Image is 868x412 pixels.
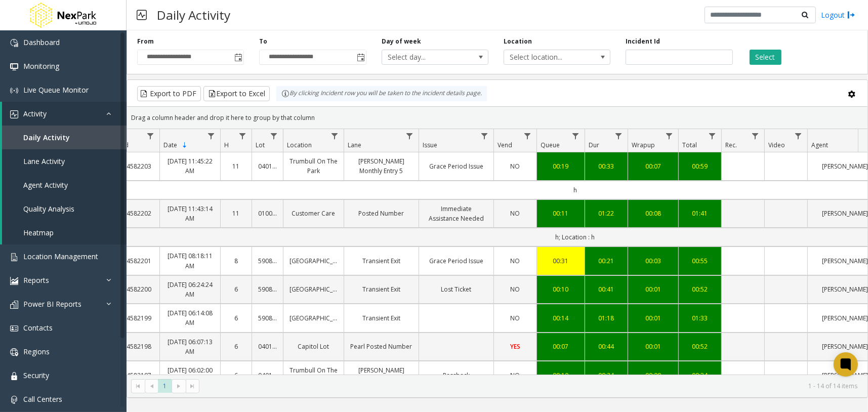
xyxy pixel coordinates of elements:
span: Page 1 [158,379,172,393]
a: 4582198 [125,342,153,351]
a: NO [500,161,530,171]
a: 00:24 [591,370,622,380]
a: 11 [227,161,245,171]
a: Transient Exit [350,284,412,294]
span: Date [163,141,177,149]
a: Agent Activity [2,173,127,197]
a: Lost Ticket [425,284,487,294]
a: 040139 [258,161,277,171]
a: 01:41 [685,209,715,218]
span: Agent Activity [23,180,68,190]
a: Grace Period Issue [425,256,487,266]
a: Posted Number [350,209,412,218]
a: 01:18 [591,313,622,323]
a: 00:01 [634,313,672,323]
a: [GEOGRAPHIC_DATA] [290,284,338,294]
a: 8 [227,256,245,266]
a: 00:07 [543,342,578,351]
div: 01:33 [685,313,715,323]
a: 4582203 [125,161,153,171]
a: 00:14 [543,313,578,323]
img: 'icon' [10,324,18,333]
div: 00:03 [634,256,672,266]
a: Issue Filter Menu [478,129,491,143]
a: [PERSON_NAME] Monthly Entry 5 [350,365,412,385]
span: Location [287,141,312,149]
label: Location [504,37,532,46]
a: 00:34 [685,370,715,380]
a: [DATE] 11:43:14 AM [166,204,214,223]
img: 'icon' [10,63,18,71]
a: 01:22 [591,209,622,218]
span: Daily Activity [23,133,70,142]
img: 'icon' [10,396,18,404]
span: Sortable [181,141,189,149]
h3: Daily Activity [152,3,235,27]
div: 00:08 [634,209,672,218]
a: [DATE] 06:24:24 AM [166,280,214,299]
img: pageIcon [137,3,147,27]
img: 'icon' [10,110,18,118]
a: 4582199 [125,313,153,323]
span: Security [23,370,49,380]
a: Dur Filter Menu [612,129,626,143]
a: 00:52 [685,284,715,294]
a: 00:10 [543,284,578,294]
a: Lot Filter Menu [267,129,281,143]
span: Location Management [23,252,98,261]
a: NO [500,370,530,380]
span: Regions [23,347,50,356]
a: 00:21 [591,256,622,266]
button: Export to Excel [203,86,270,101]
span: Lane Activity [23,156,65,166]
span: Activity [23,109,47,118]
span: NO [511,285,520,294]
img: 'icon' [10,87,18,95]
a: Vend Filter Menu [521,129,534,143]
a: Transient Exit [350,313,412,323]
span: Agent [811,141,828,149]
a: Pearl Posted Number [350,342,412,351]
span: Contacts [23,323,53,333]
span: YES [510,342,520,351]
a: Location Filter Menu [328,129,342,143]
kendo-pager-info: 1 - 14 of 14 items [205,382,857,390]
span: NO [511,162,520,171]
a: [DATE] 06:02:00 AM [166,365,214,385]
a: Queue Filter Menu [569,129,583,143]
a: 00:55 [685,256,715,266]
a: Customer Care [290,209,338,218]
a: NO [500,313,530,323]
a: Logout [821,10,855,20]
a: 00:00 [634,370,672,380]
a: Trumbull On The Park [290,365,338,385]
a: Rec. Filter Menu [749,129,762,143]
a: 010016 [258,209,277,218]
a: Daily Activity [2,126,127,149]
a: 00:07 [634,161,672,171]
a: 040139 [258,370,277,380]
a: Heatmap [2,221,127,244]
a: 590806 [258,284,277,294]
a: 00:44 [591,342,622,351]
span: Lot [256,141,265,149]
div: Data table [127,129,867,375]
a: 6 [227,313,245,323]
a: 040188 [258,342,277,351]
div: 00:19 [543,161,578,171]
a: Lane Activity [2,149,127,173]
label: Day of week [382,37,421,46]
a: Transient Exit [350,256,412,266]
a: Grace Period Issue [425,161,487,171]
a: H Filter Menu [236,129,250,143]
span: Live Queue Monitor [23,85,89,95]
